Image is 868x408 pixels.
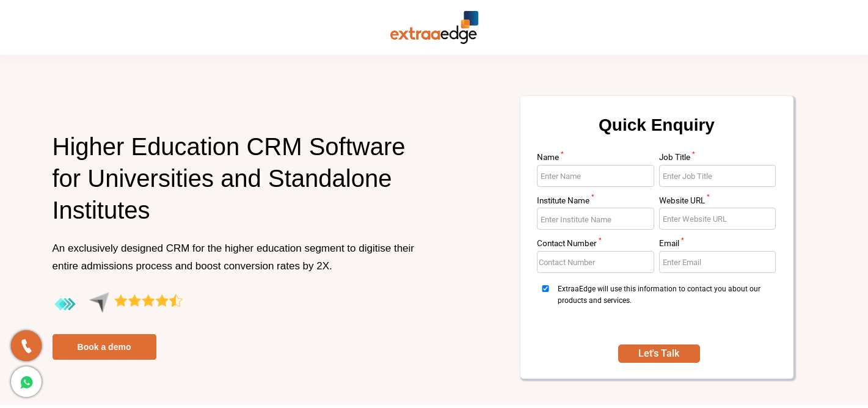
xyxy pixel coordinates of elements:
[537,197,654,208] label: Institute Name
[537,165,654,187] input: Enter Name
[535,111,779,153] h2: Quick Enquiry
[537,153,654,165] label: Name
[53,242,415,272] span: An exclusively designed CRM for the higher education segment to digitise their entire admissions ...
[53,292,183,317] img: aggregate-rating-by-users
[53,131,425,239] h1: Higher Education CRM Software for Universities and Standalone Institutes
[537,285,554,292] input: ExtraaEdge will use this information to contact you about our products and services.
[618,344,700,363] button: SUBMIT
[659,165,776,187] input: Enter Job Title
[537,239,654,251] label: Contact Number
[659,153,776,165] label: Job Title
[53,334,156,360] a: Book a demo
[537,251,654,273] input: Enter Contact Number
[659,197,776,208] label: Website URL
[558,283,772,329] span: ExtraaEdge will use this information to contact you about our products and services.
[659,251,776,273] input: Enter Email
[659,208,776,230] input: Enter Website URL
[537,208,654,230] input: Enter Institute Name
[659,239,776,251] label: Email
